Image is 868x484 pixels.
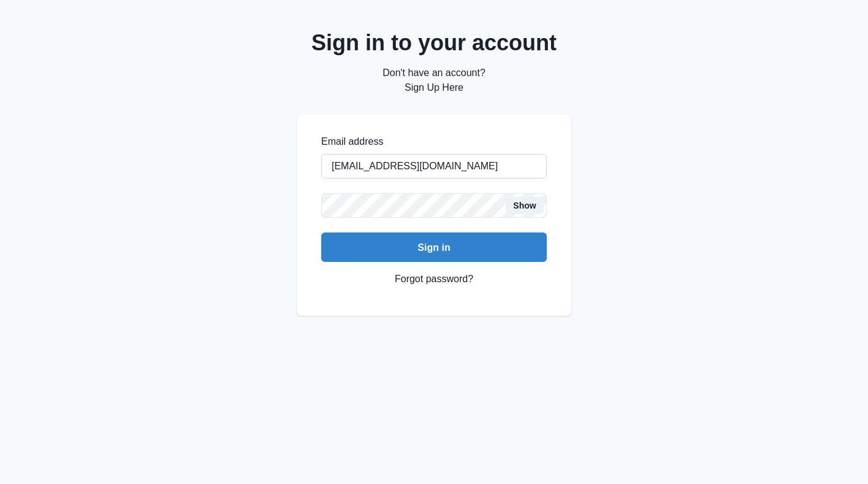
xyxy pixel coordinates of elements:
span: Don't have an account? [383,67,485,78]
a: Sign Up Here [405,82,463,93]
a: Forgot password? [395,262,473,296]
button: Show [506,197,543,214]
input: Email [321,154,547,179]
label: Email address [321,134,539,149]
button: Sign in [321,232,547,262]
h2: Sign in to your account [297,29,571,56]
